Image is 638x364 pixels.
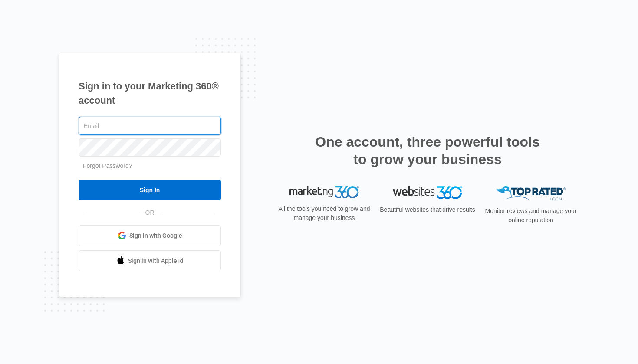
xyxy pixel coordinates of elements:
img: Marketing 360 [289,186,359,198]
span: Sign in with Google [129,231,182,240]
a: Sign in with Google [79,225,221,246]
img: Top Rated Local [496,186,566,200]
p: All the tools you need to grow and manage your business [276,204,373,223]
h2: One account, three powerful tools to grow your business [312,133,543,168]
p: Beautiful websites that drive results [379,205,476,214]
p: Monitor reviews and manage your online reputation [482,207,579,225]
img: Websites 360 [393,186,462,199]
input: Sign In [79,180,221,200]
span: Sign in with Apple Id [128,256,184,266]
a: Sign in with Apple Id [79,250,221,271]
h1: Sign in to your Marketing 360® account [79,79,221,108]
input: Email [79,117,221,135]
span: OR [139,208,161,217]
a: Forgot Password? [83,162,132,169]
